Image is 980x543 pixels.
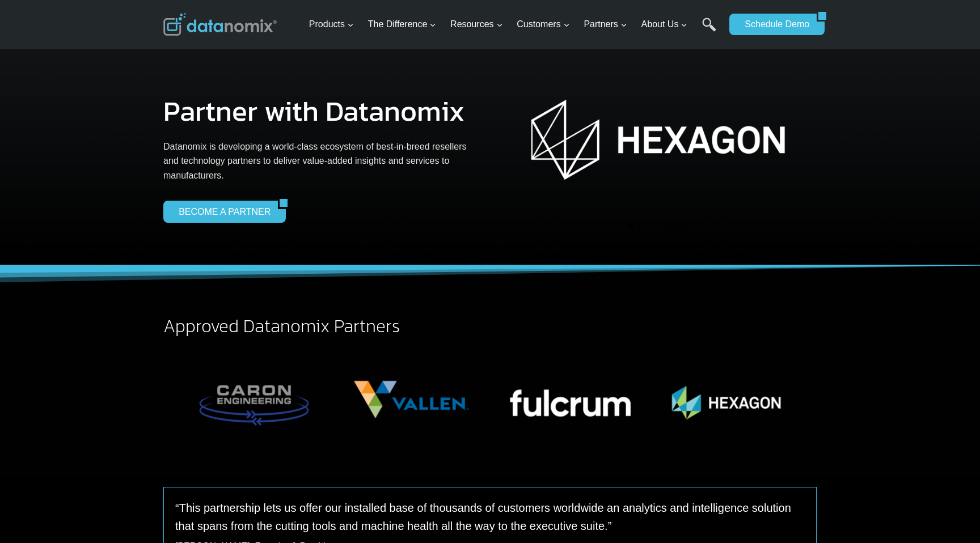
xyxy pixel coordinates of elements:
[368,17,437,32] span: The Difference
[499,222,817,231] ul: Select a slide to show
[673,224,679,230] button: Go to slide 6
[175,347,333,452] img: Datanomix + Caron Engineering
[530,96,785,183] img: Hexagon + Datanomix
[664,224,670,230] button: Go to slide 5
[333,347,491,452] div: 2 of 12
[729,14,817,35] a: Schedule Demo
[163,317,817,335] h2: Approved Datanomix Partners
[517,17,569,32] span: Customers
[175,347,805,452] div: Photo Gallery Carousel
[499,85,817,217] div: 1 of 7
[682,224,688,230] button: Go to slide 7
[163,201,278,222] a: BECOME A PARTNER
[309,17,354,32] span: Products
[702,18,716,43] a: Search
[628,224,633,230] button: Go to slide 1
[648,347,805,452] div: 4 of 12
[490,347,648,452] img: Datanomix + Fulcrum
[655,224,661,230] button: Go to slide 4
[305,6,724,43] nav: Primary Navigation
[584,17,627,32] span: Partners
[648,347,805,452] img: Datanomix + Hexagon Manufacturing Intelligence
[646,224,652,230] button: Go to slide 3
[450,17,502,32] span: Resources
[163,139,481,183] p: Datanomix is developing a world-class ecosystem of best-in-breed resellers and technology partner...
[163,97,481,125] h1: Partner with Datanomix
[175,347,333,452] div: 1 of 12
[163,13,277,36] img: Datanomix
[637,224,643,230] button: Go to slide 2
[175,499,805,535] p: “This partnership lets us offer our installed base of thousands of customers worldwide an analyti...
[490,347,648,452] div: 3 of 12
[641,17,688,32] span: About Us
[333,347,491,452] img: Datanomix + Vallen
